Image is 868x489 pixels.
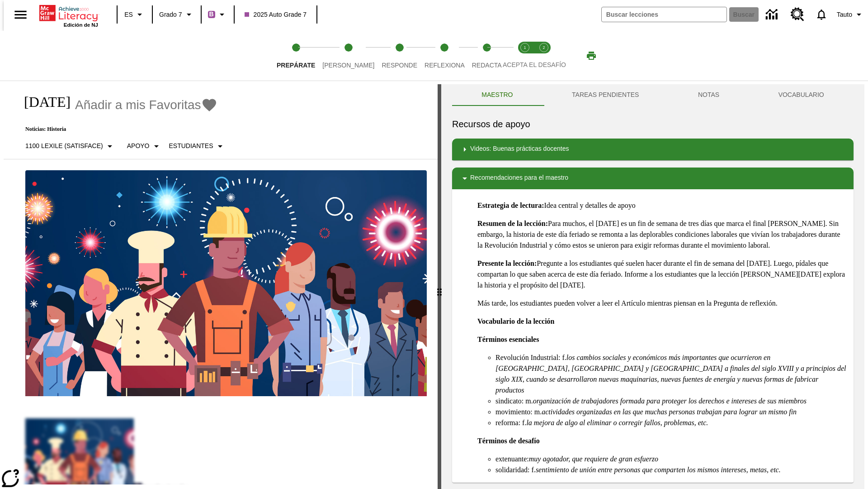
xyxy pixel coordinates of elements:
p: Más tarde, los estudiantes pueden volver a leer el Artículo mientras piensan en la Pregunta de re... [477,298,846,309]
div: Videos: Buenas prácticas docentes [452,139,854,160]
li: solidaridad: f. [495,465,846,475]
div: reading [4,84,438,484]
button: NOTAS [669,84,749,106]
span: 2025 Auto Grade 7 [245,10,307,19]
span: Responde [382,62,417,69]
strong: Presente la lección: [477,259,537,267]
em: la mejora de algo al eliminar o corregir fallos, problemas, etc. [526,419,708,427]
em: actividades organizadas en las que muchas personas trabajan para lograr un mismo fin [542,408,797,416]
a: Centro de recursos, Se abrirá en una pestaña nueva. [785,2,810,27]
span: Edición de NJ [64,22,98,28]
p: Noticias: Historia [14,126,229,133]
button: Maestro [452,84,542,106]
button: Prepárate step 1 of 5 [269,31,322,81]
p: Para muchos, el [DATE] es un fin de semana de tres días que marca el final [PERSON_NAME]. Sin emb... [477,218,846,251]
button: Acepta el desafío contesta step 2 of 2 [531,31,557,81]
p: Estudiantes [169,141,213,151]
div: Recomendaciones para el maestro [452,168,854,189]
span: [PERSON_NAME] [322,62,374,69]
p: Idea central y detalles de apoyo [477,200,846,211]
span: Redacta [472,62,502,69]
div: Instructional Panel Tabs [452,84,854,106]
h6: Recursos de apoyo [452,117,854,131]
li: Revolución Industrial: f. [495,352,846,396]
img: una pancarta con fondo azul muestra la ilustración de una fila de diferentes hombres y mujeres co... [25,170,427,397]
li: sindicato: m. [495,396,846,407]
li: movimiento: m. [495,407,846,417]
span: Reflexiona [425,62,465,69]
p: Recomendaciones para el maestro [470,173,568,184]
button: Perfil/Configuración [833,6,868,23]
p: Pregunte a los estudiantes qué suelen hacer durante el fin de semana del [DATE]. Luego, pídales q... [477,258,846,291]
strong: Vocabulario de la lección [477,317,555,325]
button: Seleccionar estudiante [165,138,229,154]
span: Añadir a mis Favoritas [75,98,201,112]
em: muy agotador, que requiere de gran esfuerzo [529,455,658,463]
text: 2 [542,45,545,50]
button: Lee step 2 of 5 [315,31,382,81]
p: 1100 Lexile (Satisface) [25,141,103,151]
div: activity [441,84,864,489]
button: Redacta step 5 of 5 [465,31,509,81]
em: los cambios sociales y económicos más importantes que ocurrieron en [GEOGRAPHIC_DATA], [GEOGRAPHI... [495,354,846,394]
button: Abrir el menú lateral [7,1,34,28]
a: Centro de información [760,2,785,27]
button: Imprimir [577,48,606,64]
span: ES [124,10,133,19]
button: Grado: Grado 7, Elige un grado [156,6,198,23]
button: Responde step 3 of 5 [374,31,425,81]
em: sentimiento de unión entre personas que comparten los mismos intereses, metas, etc. [536,466,781,474]
p: Apoyo [127,141,150,151]
a: Notificaciones [810,3,833,26]
h1: [DATE] [14,94,71,110]
em: organización de trabajadores formada para proteger los derechos e intereses de sus miembros [533,397,807,405]
input: Buscar campo [602,7,726,22]
span: B [209,9,214,20]
button: Lenguaje: ES, Selecciona un idioma [120,6,149,23]
button: TAREAS PENDIENTES [542,84,669,106]
strong: Términos de desafío [477,437,540,445]
button: VOCABULARIO [749,84,854,106]
span: Tauto [837,10,852,19]
button: Reflexiona step 4 of 5 [417,31,472,81]
li: extenuante: [495,454,846,465]
div: Portada [39,3,98,28]
p: Videos: Buenas prácticas docentes [470,144,569,155]
span: Prepárate [277,62,315,69]
strong: Resumen de la lección: [477,220,548,227]
button: Añadir a mis Favoritas - Día del Trabajo [75,97,217,113]
button: Acepta el desafío lee step 1 of 2 [512,31,538,81]
strong: Términos esenciales [477,336,539,343]
div: Pulsa la tecla de intro o la barra espaciadora y luego presiona las flechas de derecha e izquierd... [438,84,441,489]
span: ACEPTA EL DESAFÍO [503,61,566,68]
li: reforma: f. [495,417,846,428]
text: 1 [524,45,526,50]
button: Tipo de apoyo, Apoyo [123,138,165,154]
button: Seleccione Lexile, 1100 Lexile (Satisface) [22,138,119,154]
strong: Estrategia de lectura: [477,201,544,209]
button: Boost El color de la clase es morado/púrpura. Cambiar el color de la clase. [204,6,231,23]
span: Grado 7 [159,10,182,19]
